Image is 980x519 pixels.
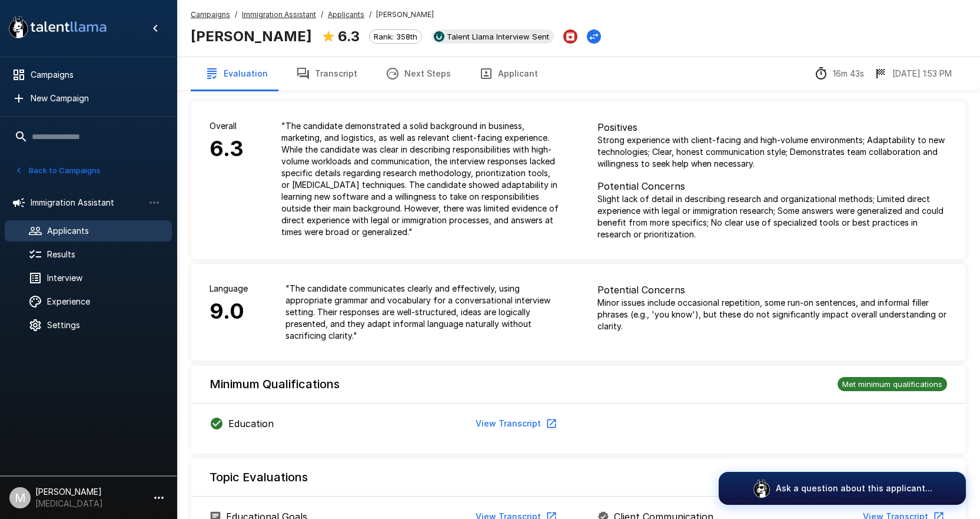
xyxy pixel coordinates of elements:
div: View profile in UKG [431,29,554,44]
h6: 9.0 [210,295,248,329]
p: Strong experience with client-facing and high-volume environments; Adaptability to new technologi... [597,134,948,170]
h6: 6.3 [210,132,244,166]
button: Evaluation [191,57,282,90]
u: Applicants [328,10,364,19]
button: Transcript [282,57,371,90]
p: 16m 43s [833,68,864,80]
span: Rank: 358th [370,32,421,41]
button: Next Steps [371,57,465,90]
p: Language [210,283,248,295]
span: / [369,9,371,21]
b: [PERSON_NAME] [191,28,312,45]
img: logo_glasses@2x.png [752,479,771,498]
span: Met minimum qualifications [838,379,947,389]
p: Overall [210,120,244,132]
button: Applicant [465,57,552,90]
h6: Topic Evaluations [210,468,308,487]
p: Potential Concerns [597,283,948,297]
b: 6.3 [338,28,360,45]
p: Potential Concerns [597,179,948,193]
div: The date and time when the interview was completed [873,67,952,81]
span: / [235,9,237,21]
p: Education [228,416,274,431]
p: [DATE] 1:53 PM [892,68,952,80]
span: Talent Llama Interview Sent [442,32,554,41]
span: / [321,9,323,21]
button: Archive Applicant [563,29,577,44]
p: Ask a question about this applicant... [776,482,932,494]
img: ukg_logo.jpeg [434,31,444,42]
p: Slight lack of detail in describing research and organizational methods; Limited direct experienc... [597,193,948,240]
button: View Transcript [471,413,560,435]
p: " The candidate communicates clearly and effectively, using appropriate grammar and vocabulary fo... [285,283,560,342]
span: [PERSON_NAME] [376,9,434,21]
p: " The candidate demonstrated a solid background in business, marketing, and logistics, as well as... [281,120,560,238]
u: Immigration Assistant [242,10,316,19]
p: Minor issues include occasional repetition, some run-on sentences, and informal filler phrases (e... [597,297,948,332]
button: Change Stage [587,29,601,44]
u: Campaigns [191,10,230,19]
h6: Minimum Qualifications [210,375,340,394]
button: Ask a question about this applicant... [719,472,966,505]
div: The time between starting and completing the interview [814,67,864,81]
p: Positives [597,120,948,134]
